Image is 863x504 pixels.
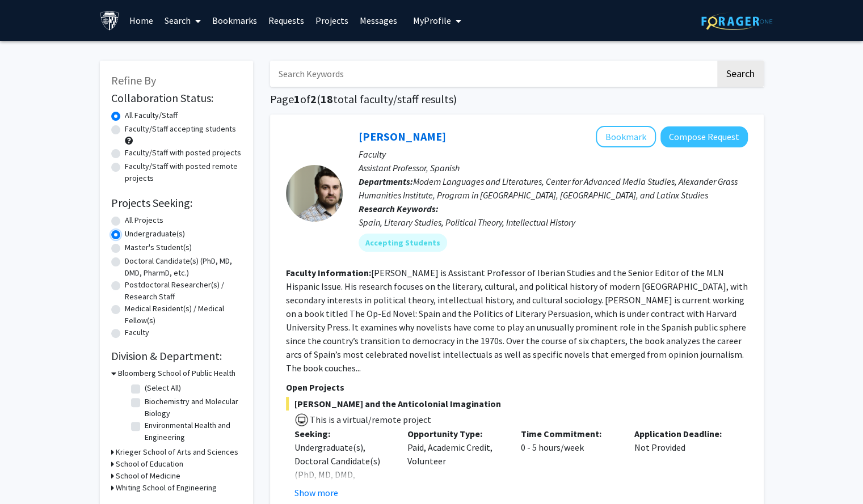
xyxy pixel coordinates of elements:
[207,1,263,40] a: Bookmarks
[309,414,431,425] span: This is a virtual/remote project
[125,279,242,303] label: Postdoctoral Researcher(s) / Research Staff
[660,126,748,147] button: Compose Request to Becquer Seguin
[359,129,446,143] a: [PERSON_NAME]
[359,176,738,201] span: Modern Languages and Literatures, Center for Advanced Media Studies, Alexander Grass Humanities I...
[399,427,512,499] div: Paid, Academic Credit, Volunteer
[354,1,403,40] a: Messages
[286,397,748,410] span: [PERSON_NAME] and the Anticolonial Imagination
[145,382,181,394] label: (Select All)
[145,396,239,420] label: Biochemistry and Molecular Biology
[116,446,238,458] h3: Krieger School of Arts and Sciences
[310,92,317,106] span: 2
[125,160,242,184] label: Faculty/Staff with posted remote projects
[286,267,748,374] fg-read-more: [PERSON_NAME] is Assistant Professor of Iberian Studies and the Senior Editor of the MLN Hispanic...
[100,11,120,31] img: Johns Hopkins University Logo
[521,427,617,441] p: Time Commitment:
[294,92,300,106] span: 1
[286,380,748,394] p: Open Projects
[359,147,748,161] p: Faculty
[359,203,439,214] b: Research Keywords:
[359,234,447,252] mat-chip: Accepting Students
[359,176,413,187] b: Departments:
[111,73,156,87] span: Refine By
[111,349,242,363] h2: Division & Department:
[359,161,748,175] p: Assistant Professor, Spanish
[626,427,739,499] div: Not Provided
[310,1,354,40] a: Projects
[125,147,241,159] label: Faculty/Staff with posted projects
[116,458,183,470] h3: School of Education
[118,367,235,379] h3: Bloomberg School of Public Health
[125,123,236,135] label: Faculty/Staff accepting students
[717,61,764,87] button: Search
[634,427,731,441] p: Application Deadline:
[321,92,333,106] span: 18
[359,215,748,229] div: Spain, Literary Studies, Political Theory, Intellectual History
[111,91,242,105] h2: Collaboration Status:
[294,486,338,499] button: Show more
[125,214,163,226] label: All Projects
[596,126,656,147] button: Add Becquer Seguin to Bookmarks
[116,470,180,482] h3: School of Medicine
[125,242,192,253] label: Master's Student(s)
[125,327,149,338] label: Faculty
[512,427,626,499] div: 0 - 5 hours/week
[286,267,371,278] b: Faculty Information:
[125,303,242,327] label: Medical Resident(s) / Medical Fellow(s)
[294,441,391,495] div: Undergraduate(s), Doctoral Candidate(s) (PhD, MD, DMD, PharmD, etc.)
[125,255,242,279] label: Doctoral Candidate(s) (PhD, MD, DMD, PharmD, etc.)
[116,482,217,494] h3: Whiting School of Engineering
[701,12,772,30] img: ForagerOne Logo
[407,427,504,441] p: Opportunity Type:
[413,15,451,26] span: My Profile
[263,1,310,40] a: Requests
[125,109,178,121] label: All Faculty/Staff
[125,228,185,240] label: Undergraduate(s)
[294,427,391,441] p: Seeking:
[145,420,239,443] label: Environmental Health and Engineering
[111,196,242,210] h2: Projects Seeking:
[159,1,207,40] a: Search
[124,1,159,40] a: Home
[270,61,715,87] input: Search Keywords
[9,453,48,495] iframe: Chat
[270,92,764,106] h1: Page of ( total faculty/staff results)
